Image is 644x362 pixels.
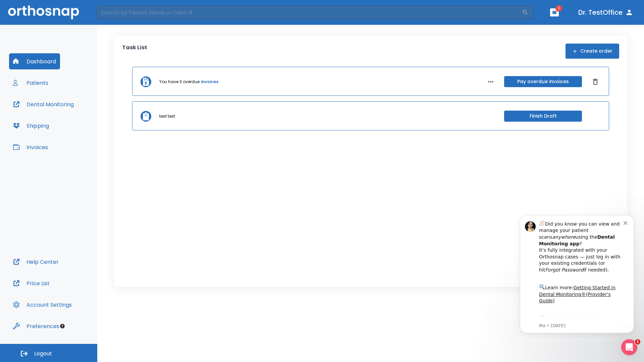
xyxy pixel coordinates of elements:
[504,111,582,122] button: Finish Draft
[590,76,601,87] button: Dismiss
[96,6,522,19] input: Search by Patient Name or Case #
[9,53,60,69] button: Dashboard
[159,79,200,85] p: You have 3 overdue
[8,5,79,19] img: Orthosnap
[635,339,640,345] span: 1
[621,339,637,355] iframe: Intercom live chat
[9,318,63,334] button: Preferences
[122,44,147,59] p: Task List
[29,107,89,119] a: App Store
[510,209,644,337] iframe: Intercom notifications message
[9,139,52,155] button: Invoices
[9,118,53,134] button: Shipping
[9,96,78,112] button: Dental Monitoring
[504,76,582,87] button: Pay overdue invoices
[34,350,52,357] span: Logout
[159,113,175,119] p: test test
[114,10,119,16] button: Dismiss notification
[566,44,619,59] button: Create order
[576,6,636,18] button: Dr. TestOffice
[555,5,562,12] span: 1
[29,114,114,120] p: Message from Ma, sent 4w ago
[29,105,114,139] div: Download the app: | ​ Let us know if you need help getting started!
[9,275,54,291] button: Price List
[9,297,76,313] button: Account Settings
[9,254,63,270] button: Help Center
[9,75,52,91] button: Patients
[201,79,218,85] a: invoices
[59,323,65,329] div: Tooltip anchor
